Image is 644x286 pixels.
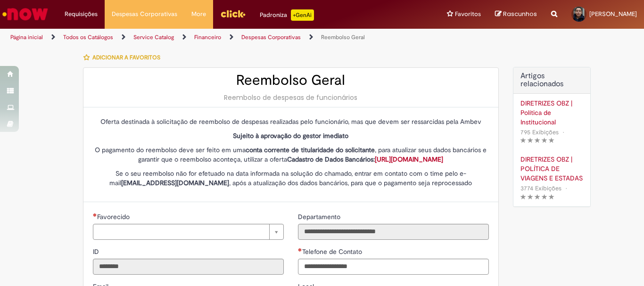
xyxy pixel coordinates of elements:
[287,155,443,163] strong: Cadastro de Dados Bancários:
[133,33,174,41] a: Service Catalog
[93,247,101,256] span: Somente leitura - ID
[194,33,221,41] a: Financeiro
[93,145,489,164] p: O pagamento do reembolso deve ser feito em uma , para atualizar seus dados bancários e garantir q...
[302,247,364,256] span: Telefone de Contato
[520,155,583,183] a: DIRETRIZES OBZ | POLÍTICA DE VIAGENS E ESTADAS
[121,179,229,187] strong: [EMAIL_ADDRESS][DOMAIN_NAME]
[92,54,160,61] span: Adicionar a Favoritos
[298,248,302,252] span: Obrigatório Preenchido
[93,213,97,217] span: Necessários
[561,126,566,139] span: •
[83,48,165,67] button: Adicionar a Favoritos
[1,5,50,24] img: ServiceNow
[7,29,422,46] ul: Trilhas de página
[10,33,43,41] a: Página inicial
[220,7,246,21] img: click_logo_yellow_360x200.png
[321,33,365,41] a: Reembolso Geral
[375,155,443,163] a: [URL][DOMAIN_NAME]
[298,212,342,221] span: Somente leitura - Departamento
[93,73,489,88] h2: Reembolso Geral
[93,247,101,256] label: Somente leitura - ID
[520,72,583,89] h3: Artigos relacionados
[233,131,348,140] strong: Sujeito à aprovação do gestor imediato
[298,212,342,221] label: Somente leitura - Departamento
[93,224,284,240] a: Limpar campo Favorecido
[93,259,284,275] input: ID
[112,9,177,19] span: Despesas Corporativas
[520,184,561,192] span: 3774 Exibições
[520,98,583,127] a: DIRETRIZES OBZ | Política de Institucional
[260,9,314,21] div: Padroniza
[246,146,375,154] strong: conta corrente de titularidade do solicitante
[97,212,132,221] span: Necessários - Favorecido
[93,117,489,126] p: Oferta destinada à solicitação de reembolso de despesas realizadas pelo funcionário, mas que deve...
[495,10,537,19] a: Rascunhos
[520,128,559,136] span: 795 Exibições
[298,259,489,275] input: Telefone de Contato
[503,9,537,18] span: Rascunhos
[589,10,637,18] span: [PERSON_NAME]
[455,9,481,19] span: Favoritos
[241,33,301,41] a: Despesas Corporativas
[93,169,489,188] p: Se o seu reembolso não for efetuado na data informada na solução do chamado, entrar em contato co...
[298,224,489,240] input: Departamento
[291,9,314,21] p: +GenAi
[563,182,569,195] span: •
[65,9,98,19] span: Requisições
[93,93,489,102] div: Reembolso de despesas de funcionários
[63,33,113,41] a: Todos os Catálogos
[191,9,206,19] span: More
